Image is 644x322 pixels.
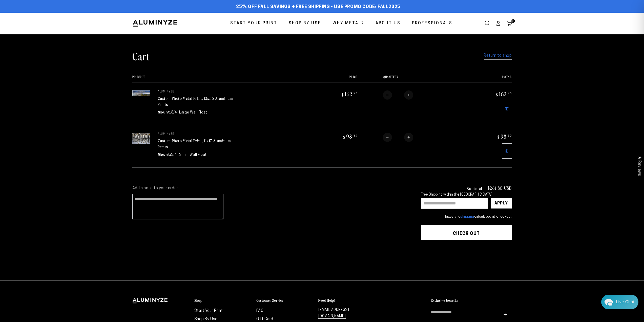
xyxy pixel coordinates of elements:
[495,90,512,98] bdi: 162
[431,298,459,303] h2: Exclusive benefits
[484,52,512,60] a: Return to shop
[341,90,358,98] bdi: 162
[497,135,500,140] span: $
[132,133,150,144] img: 11"x17" Rectangle White Glossy Aluminyzed Photo
[285,17,325,30] a: Shop By Use
[465,75,512,83] th: Total
[132,75,311,83] th: Product
[412,20,452,27] span: Professionals
[311,75,358,83] th: Price
[256,309,264,313] a: FAQ
[376,20,401,27] span: About Us
[236,4,400,10] span: 25% off FALL Savings + Free Shipping - Use Promo Code: FALL2025
[507,133,512,137] sup: .85
[158,152,171,158] dt: Mount:
[496,92,498,97] span: $
[616,295,634,309] div: Contact Us Directly
[194,309,223,313] a: Start Your Print
[256,298,313,303] summary: Customer Service
[421,214,512,219] small: Taxes and calculated at checkout
[372,17,404,30] a: About Us
[318,298,336,303] h2: Need Help?
[158,110,171,115] dt: Mount:
[171,152,207,158] dd: 3/4" Small Wall Float
[343,135,345,140] span: $
[318,308,349,319] a: [EMAIL_ADDRESS][DOMAIN_NAME]
[358,75,465,83] th: Quantity
[158,133,234,136] p: aluminyze
[392,90,404,100] input: Quantity for Custom Photo Metal Print, 12x36 Aluminum Prints
[171,110,207,115] dd: 3/4" Large Wall Float
[502,143,512,159] a: Remove 11"x17" Rectangle White Glossy Aluminyzed Photo
[333,20,364,27] span: Why Metal?
[460,215,474,219] a: shipping
[421,193,512,197] div: Free Shipping within the [GEOGRAPHIC_DATA]
[256,317,273,321] a: Gift Card
[132,90,150,96] img: 12"x36" C Panoramic White Glossy Aluminyzed Photo
[256,298,284,303] h2: Customer Service
[194,317,218,321] a: Shop By Use
[392,133,404,142] input: Quantity for Custom Photo Metal Print, 11x17 Aluminum Prints
[194,298,251,303] summary: Shop
[497,133,512,140] bdi: 98
[467,186,482,190] h3: Subtotal
[482,18,493,29] summary: Search our site
[487,186,512,190] p: $261.80 USD
[329,17,368,30] a: Why Metal?
[408,17,456,30] a: Professionals
[289,20,321,27] span: Shop By Use
[634,152,644,180] div: Click to open Judge.me floating reviews tab
[158,90,234,93] p: aluminyze
[318,298,375,303] summary: Need Help?
[504,307,507,322] button: Subscribe
[421,250,512,261] iframe: PayPal-paypal
[132,20,178,27] img: Aluminyze
[502,101,512,116] a: Remove 12"x36" C Panoramic White Glossy Aluminyzed Photo
[194,298,203,303] h2: Shop
[132,49,150,63] h1: Cart
[342,133,358,140] bdi: 98
[158,95,233,107] a: Custom Photo Metal Print, 12x36 Aluminum Prints
[512,19,514,23] span: 2
[352,133,358,137] sup: .85
[431,298,512,303] summary: Exclusive benefits
[352,91,358,95] sup: .95
[230,20,277,27] span: Start Your Print
[494,198,508,209] div: Apply
[421,225,512,240] button: Check out
[507,91,512,95] sup: .95
[226,17,281,30] a: Start Your Print
[158,138,231,150] a: Custom Photo Metal Print, 11x17 Aluminum Prints
[601,295,638,309] div: Chat widget toggle
[132,186,411,191] label: Add a note to your order
[342,92,344,97] span: $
